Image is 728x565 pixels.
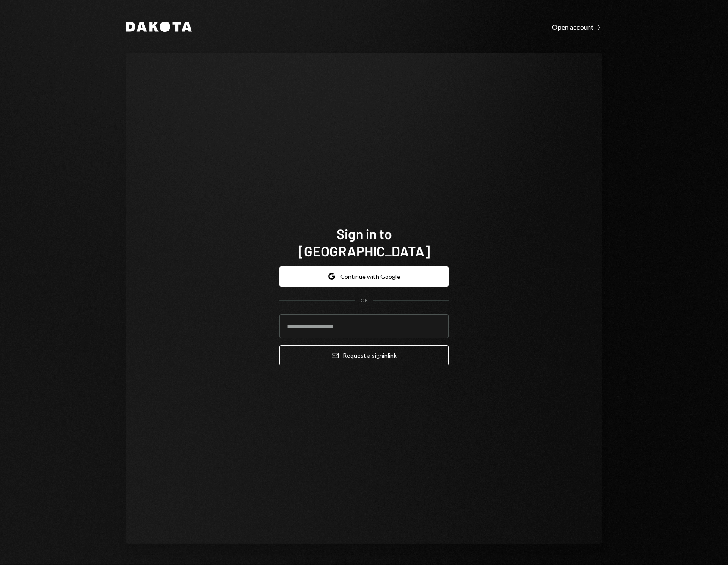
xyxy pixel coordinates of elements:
[279,266,449,287] button: Continue with Google
[279,225,449,259] h1: Sign in to [GEOGRAPHIC_DATA]
[552,22,602,31] a: Open account
[279,345,449,365] button: Request a signinlink
[552,23,602,31] div: Open account
[361,297,368,304] div: OR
